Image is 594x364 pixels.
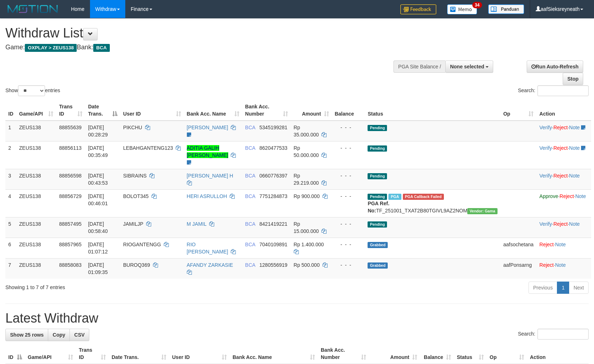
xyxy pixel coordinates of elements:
[294,173,319,186] span: Rp 29.219.000
[245,262,255,268] span: BCA
[335,172,362,179] div: - - -
[109,343,169,364] th: Date Trans.: activate to sort column ascending
[5,121,16,141] td: 1
[187,221,207,227] a: M JAMIL
[368,145,387,152] span: Pending
[260,145,288,151] span: Copy 8620477533 to clipboard
[48,329,70,341] a: Copy
[575,193,586,199] a: Note
[88,193,108,206] span: [DATE] 00:46:01
[569,145,580,151] a: Note
[74,332,85,338] span: CSV
[294,145,319,158] span: Rp 50.000.000
[187,173,233,179] a: [PERSON_NAME] H
[245,125,255,130] span: BCA
[318,343,369,364] th: Bank Acc. Number: activate to sort column ascending
[245,173,255,179] span: BCA
[88,145,108,158] span: [DATE] 00:35:49
[539,193,558,199] a: Approve
[454,343,487,364] th: Status: activate to sort column ascending
[260,221,288,227] span: Copy 8421419221 to clipboard
[368,201,389,214] b: PGA Ref. No:
[539,145,552,151] a: Verify
[187,125,228,130] a: [PERSON_NAME]
[16,100,56,121] th: Game/API: activate to sort column ascending
[25,44,77,52] span: OXPLAY > ZEUS138
[291,100,332,121] th: Amount: activate to sort column ascending
[5,141,16,169] td: 2
[123,262,150,268] span: BUROQ369
[553,173,568,179] a: Reject
[16,258,56,279] td: ZEUS138
[335,261,362,269] div: - - -
[527,60,583,73] a: Run Auto-Refresh
[335,241,362,248] div: - - -
[335,144,362,152] div: - - -
[487,343,527,364] th: Op: activate to sort column ascending
[85,100,120,121] th: Date Trans.: activate to sort column descending
[59,173,81,179] span: 88856598
[245,242,255,247] span: BCA
[16,169,56,189] td: ZEUS138
[16,141,56,169] td: ZEUS138
[553,221,568,227] a: Reject
[559,193,574,199] a: Reject
[5,238,16,258] td: 6
[88,125,108,138] span: [DATE] 00:28:29
[5,311,589,325] h1: Latest Withdraw
[569,173,580,179] a: Note
[242,100,291,121] th: Bank Acc. Number: activate to sort column ascending
[88,242,108,255] span: [DATE] 01:07:12
[500,258,536,279] td: aafPonsarng
[528,282,557,294] a: Previous
[555,262,566,268] a: Note
[536,100,591,121] th: Action
[59,242,81,247] span: 88857965
[245,145,255,151] span: BCA
[16,238,56,258] td: ZEUS138
[447,4,477,14] img: Button%20Memo.svg
[25,343,76,364] th: Game/API: activate to sort column ascending
[88,262,108,275] span: [DATE] 01:09:35
[467,208,498,214] span: Vendor URL: https://trx31.1velocity.biz
[123,145,173,151] span: LEBAHGANTENG123
[169,343,230,364] th: User ID: activate to sort column ascending
[527,343,589,364] th: Action
[184,100,242,121] th: Bank Acc. Name: activate to sort column ascending
[294,221,319,234] span: Rp 15.000.000
[5,281,242,291] div: Showing 1 to 7 of 7 entries
[537,329,589,340] input: Search:
[5,217,16,238] td: 5
[472,2,482,8] span: 34
[335,193,362,200] div: - - -
[5,258,16,279] td: 7
[294,262,320,268] span: Rp 500.000
[294,242,324,247] span: Rp 1.400.000
[569,282,589,294] a: Next
[245,221,255,227] span: BCA
[260,262,288,268] span: Copy 1280556919 to clipboard
[500,238,536,258] td: aafsochetana
[59,221,81,227] span: 88857495
[5,100,16,121] th: ID
[5,44,389,51] h4: Game: Bank:
[187,145,228,158] a: ADITIA GALIH [PERSON_NAME]
[536,141,591,169] td: · ·
[93,44,109,52] span: BCA
[539,125,552,130] a: Verify
[123,242,161,247] span: RIOGANTENGG
[88,221,108,234] span: [DATE] 00:58:40
[518,329,589,340] label: Search:
[123,221,143,227] span: JAMILJP
[123,193,149,199] span: BOLOT345
[537,85,589,96] input: Search:
[569,221,580,227] a: Note
[16,189,56,217] td: ZEUS138
[123,173,147,179] span: SIBRAINS
[368,262,388,269] span: Grabbed
[53,332,65,338] span: Copy
[59,193,81,199] span: 88856729
[445,60,493,73] button: None selected
[5,169,16,189] td: 3
[536,238,591,258] td: ·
